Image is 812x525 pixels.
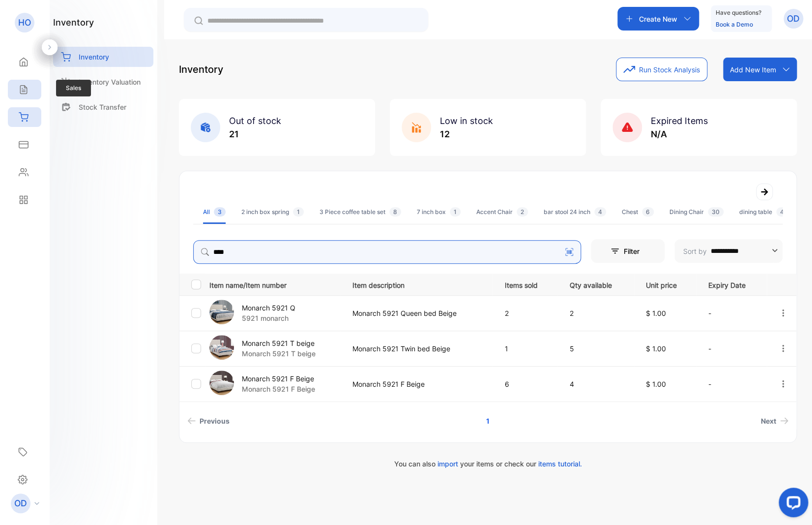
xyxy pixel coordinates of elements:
[708,308,758,318] p: -
[683,246,707,256] p: Sort by
[200,416,230,426] span: Previous
[651,116,708,126] span: Expired Items
[646,309,666,317] span: $ 1.00
[440,116,493,126] span: Low in stock
[474,412,501,430] a: Page 1 is your current page
[242,348,316,359] p: Monarch 5921 T beige
[209,300,234,324] img: item
[389,207,401,216] span: 8
[757,412,792,430] a: Next page
[716,21,753,28] a: Book a Demo
[594,207,606,216] span: 4
[214,207,226,216] span: 3
[730,64,776,75] p: Add New Item
[639,14,677,24] p: Create New
[622,208,654,216] div: Chest
[203,208,226,216] div: All
[504,343,549,354] p: 1
[242,313,295,323] p: 5921 monarch
[783,7,803,31] button: OD
[569,308,625,318] p: 2
[440,127,493,141] p: 12
[179,412,796,430] ul: Pagination
[242,338,316,348] p: Monarch 5921 T beige
[352,308,484,318] p: Monarch 5921 Queen bed Beige
[669,208,724,216] div: Dining Chair
[179,459,797,469] p: You can also your items or check our
[229,116,281,126] span: Out of stock
[708,278,758,290] p: Expiry Date
[241,208,304,216] div: 2 inch box spring
[517,207,528,216] span: 2
[646,278,688,290] p: Unit price
[708,379,758,389] p: -
[716,8,761,18] p: Have questions?
[569,379,625,389] p: 4
[352,278,484,290] p: Item description
[209,335,234,360] img: item
[53,47,153,67] a: Inventory
[674,239,783,263] button: Sort by
[53,72,153,92] a: Inventory Valuation
[179,62,223,77] p: Inventory
[56,80,91,96] span: Sales
[14,497,27,510] p: OD
[352,343,484,354] p: Monarch 5921 Twin bed Beige
[450,207,461,216] span: 1
[771,484,812,525] iframe: LiveChat chat widget
[787,12,800,25] p: OD
[417,208,461,216] div: 7 inch box
[504,379,549,389] p: 6
[708,343,758,354] p: -
[53,97,153,117] a: Stock Transfer
[776,207,788,216] span: 4
[538,460,581,468] span: items tutorial.
[293,207,304,216] span: 1
[651,127,708,141] p: N/A
[569,343,625,354] p: 5
[79,77,141,87] p: Inventory Valuation
[646,380,666,388] span: $ 1.00
[761,416,776,426] span: Next
[79,52,109,62] p: Inventory
[504,278,549,290] p: Items sold
[53,16,94,29] h1: inventory
[242,384,315,394] p: Monarch 5921 F Beige
[646,344,666,353] span: $ 1.00
[209,278,340,290] p: Item name/Item number
[229,127,281,141] p: 21
[242,303,295,313] p: Monarch 5921 Q
[79,102,126,112] p: Stock Transfer
[642,207,654,216] span: 6
[437,460,458,468] span: import
[242,373,315,384] p: Monarch 5921 F Beige
[617,7,699,31] button: Create New
[504,308,549,318] p: 2
[352,379,484,389] p: Monarch 5921 F Beige
[209,371,234,395] img: item
[476,208,528,216] div: Accent Chair
[569,278,625,290] p: Qty available
[708,207,724,216] span: 30
[544,208,606,216] div: bar stool 24 inch
[739,208,788,216] div: dining table
[183,412,233,430] a: Previous page
[616,58,707,81] button: Run Stock Analysis
[319,208,401,216] div: 3 Piece coffee table set
[18,16,31,29] p: HO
